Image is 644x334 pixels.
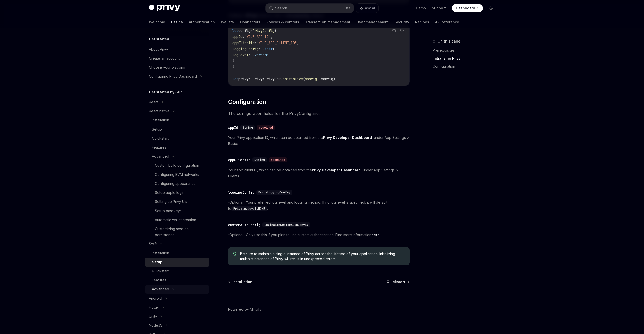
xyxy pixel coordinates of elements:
[155,217,196,223] div: Automatic wallet creation
[145,197,209,206] a: Setting up Privy UIs
[228,157,250,162] div: appClientId
[273,47,275,51] span: (
[433,54,499,62] a: Initializing Privy
[152,277,166,283] div: Features
[145,206,209,215] a: Setup passkeys
[435,16,459,28] a: API reference
[145,134,209,143] a: Quickstart
[149,55,180,61] div: Create an account
[145,179,209,188] a: Configuring appearance
[229,279,252,284] a: Installation
[265,47,273,51] span: init
[259,47,265,51] span: : .
[305,77,317,81] span: config
[245,34,271,39] span: "YOUR_APP_ID"
[149,73,197,79] div: Configuring Privy Dashboard
[323,135,372,140] a: Privy Developer Dashboard
[371,233,380,237] a: here
[275,28,277,33] span: (
[297,40,299,45] span: ,
[391,27,397,34] button: Copy the contents from the code block
[145,143,209,152] a: Features
[317,77,335,81] span: : config)
[228,222,260,227] div: customAuthConfig
[433,46,499,54] a: Prerequisites
[232,53,249,57] span: logLevel
[345,6,351,10] span: ⌘ K
[242,126,253,130] span: String
[323,135,372,140] strong: Privy Developer Dashboard
[266,4,354,13] button: Search...⌘K
[263,77,265,81] span: =
[145,224,209,239] a: Customizing session persistence
[312,168,361,172] a: Privy Developer Dashboard
[232,65,234,69] span: )
[312,168,361,172] strong: Privy Developer Dashboard
[387,279,405,284] span: Quickstart
[254,158,265,162] span: String
[155,208,182,214] div: Setup passkeys
[232,34,243,39] span: appId
[149,108,170,114] div: React native
[149,295,162,301] div: Android
[155,162,199,169] div: Custom build configuration
[152,126,162,132] div: Setup
[145,125,209,134] a: Setup
[232,47,259,51] span: loggingConfig
[155,226,206,238] div: Customizing session persistence
[365,6,375,11] span: Ask AI
[433,62,499,70] a: Configuration
[145,248,209,258] a: Installation
[251,28,253,33] span: =
[145,45,209,54] a: About Privy
[232,28,238,33] span: let
[171,16,183,28] a: Basics
[266,16,299,28] a: Policies & controls
[149,304,159,310] div: Flutter
[257,125,275,130] div: required
[152,135,169,141] div: Quickstart
[145,161,209,170] a: Custom build configuration
[228,110,410,117] span: The configuration fields for the PrivyConfig are:
[152,268,169,274] div: Quickstart
[238,77,263,81] span: privy: Privy
[155,190,184,196] div: Setup apple login
[240,16,260,28] a: Connectors
[152,286,169,292] div: Advanced
[228,167,410,179] span: Your app client ID, which can be obtained from the , under App Settings > Clients
[232,40,255,45] span: appClientId
[257,40,297,45] span: "YOUR_APP_CLIENT_ID"
[149,16,165,28] a: Welcome
[395,16,409,28] a: Security
[232,77,238,81] span: let
[264,223,308,227] span: LoginWithCustomAuthConfig
[438,38,460,44] span: On this page
[189,16,215,28] a: Authentication
[238,28,251,33] span: config
[416,6,426,11] a: Demo
[387,279,409,284] a: Quickstart
[152,250,169,256] div: Installation
[149,89,183,95] h5: Get started by SDK
[145,63,209,72] a: Choose your platform
[432,6,446,11] a: Support
[258,190,290,194] span: PrivyLoggingConfig
[145,188,209,197] a: Setup apple login
[155,181,196,187] div: Configuring appearance
[255,40,257,45] span: :
[452,4,483,12] a: Dashboard
[228,125,238,130] div: appId
[240,251,405,261] span: Be sure to maintain a single instance of Privy across the lifetime of your application. Initializ...
[228,307,261,312] a: Powered by Mintlify
[228,199,410,212] span: (Optional) Your preferred log level and logging method. If no log level is specified, it will def...
[149,313,157,319] div: Unity
[283,77,303,81] span: initialize
[149,5,180,12] img: dark logo
[399,27,405,34] button: Ask AI
[221,16,234,28] a: Wallets
[415,16,429,28] a: Recipes
[145,267,209,276] a: Quickstart
[232,59,234,63] span: )
[305,16,350,28] a: Transaction management
[152,144,166,150] div: Features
